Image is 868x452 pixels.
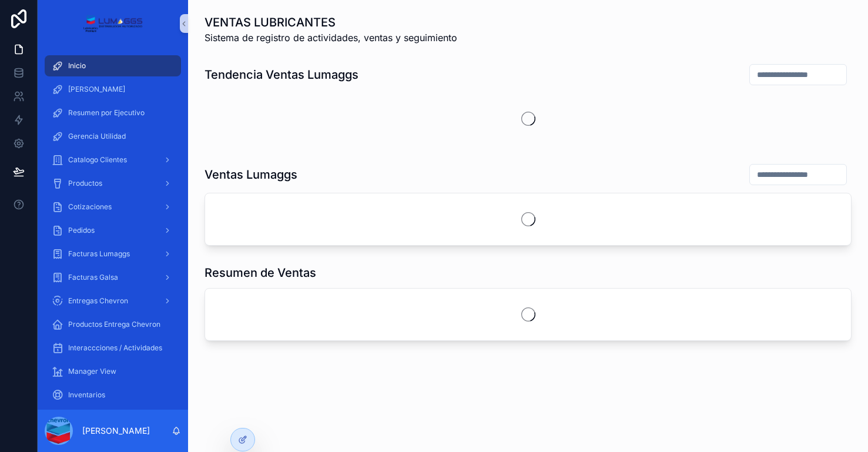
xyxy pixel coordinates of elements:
[68,320,160,329] span: Productos Entrega Chevron
[45,384,181,406] a: Inventarios
[68,226,95,235] span: Pedidos
[68,108,145,118] span: Resumen por Ejecutivo
[45,102,181,123] a: Resumen por Ejecutivo
[45,290,181,312] a: Entregas Chevron
[68,296,128,306] span: Entregas Chevron
[68,367,116,376] span: Manager View
[45,79,181,100] a: [PERSON_NAME]
[45,267,181,288] a: Facturas Galsa
[68,179,102,188] span: Productos
[45,314,181,335] a: Productos Entrega Chevron
[45,243,181,264] a: Facturas Lumaggs
[205,264,316,281] h1: Resumen de Ventas
[68,390,105,400] span: Inventarios
[82,425,150,437] p: [PERSON_NAME]
[68,132,126,141] span: Gerencia Utilidad
[205,66,358,83] h1: Tendencia Ventas Lumaggs
[205,14,457,31] h1: VENTAS LUBRICANTES
[68,61,86,71] span: Inicio
[83,14,142,33] img: App logo
[38,47,188,410] div: scrollable content
[45,173,181,194] a: Productos
[68,85,125,94] span: [PERSON_NAME]
[205,166,297,183] h1: Ventas Lumaggs
[45,196,181,217] a: Cotizaciones
[45,220,181,241] a: Pedidos
[45,126,181,147] a: Gerencia Utilidad
[45,55,181,76] a: Inicio
[68,273,118,282] span: Facturas Galsa
[68,202,112,212] span: Cotizaciones
[45,337,181,359] a: Interaccciones / Actividades
[68,343,162,353] span: Interaccciones / Actividades
[205,31,457,45] span: Sistema de registro de actividades, ventas y seguimiento
[45,361,181,382] a: Manager View
[68,155,127,165] span: Catalogo Clientes
[68,249,130,259] span: Facturas Lumaggs
[45,149,181,170] a: Catalogo Clientes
